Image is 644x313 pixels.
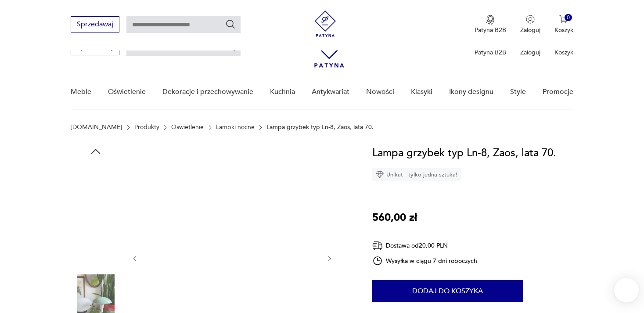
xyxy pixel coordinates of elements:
[312,11,338,37] img: Patyna - sklep z meblami i dekoracjami vintage
[554,48,573,57] p: Koszyk
[486,15,495,25] img: Ikona medalu
[162,75,253,109] a: Dekoracje i przechowywanie
[71,162,121,212] img: Zdjęcie produktu Lampa grzybek typ Ln-8, Zaos, lata 70.
[216,124,255,131] a: Lampki nocne
[71,75,91,109] a: Meble
[520,15,540,34] button: Zaloguj
[565,14,572,22] div: 0
[372,280,523,302] button: Dodaj do koszyka
[475,48,506,57] p: Patyna B2B
[449,75,493,109] a: Ikony designu
[372,209,417,226] p: 560,00 zł
[171,124,204,131] a: Oświetlenie
[71,219,121,269] img: Zdjęcie produktu Lampa grzybek typ Ln-8, Zaos, lata 70.
[372,168,461,181] div: Unikat - tylko jedna sztuka!
[475,15,506,34] a: Ikona medaluPatyna B2B
[526,15,535,24] img: Ikonka użytkownika
[520,26,540,34] p: Zaloguj
[266,124,374,131] p: Lampa grzybek typ Ln-8, Zaos, lata 70.
[71,16,119,32] button: Sprzedawaj
[554,26,573,34] p: Koszyk
[372,240,478,251] div: Dostawa od 20,00 PLN
[366,75,394,109] a: Nowości
[134,124,159,131] a: Produkty
[372,255,478,266] div: Wysyłka w ciągu 7 dni roboczych
[614,278,639,302] iframe: Smartsupp widget button
[372,145,556,162] h1: Lampa grzybek typ Ln-8, Zaos, lata 70.
[554,15,573,34] button: 0Koszyk
[372,240,383,251] img: Ikona dostawy
[71,124,122,131] a: [DOMAIN_NAME]
[559,15,568,24] img: Ikona koszyka
[71,45,119,51] a: Sprzedawaj
[108,75,146,109] a: Oświetlenie
[71,22,119,28] a: Sprzedawaj
[312,75,349,109] a: Antykwariat
[510,75,526,109] a: Style
[270,75,295,109] a: Kuchnia
[225,19,236,29] button: Szukaj
[475,26,506,34] p: Patyna B2B
[543,75,573,109] a: Promocje
[475,15,506,34] button: Patyna B2B
[376,171,384,179] img: Ikona diamentu
[411,75,432,109] a: Klasyki
[520,48,540,57] p: Zaloguj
